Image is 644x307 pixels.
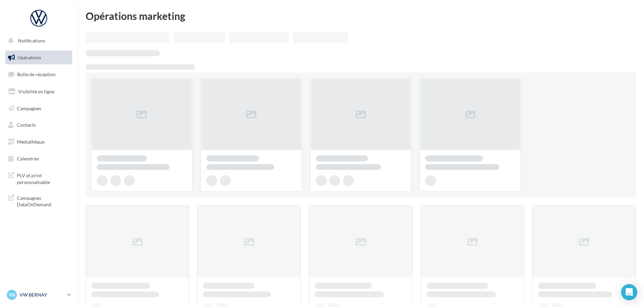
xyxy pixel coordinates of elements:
span: Médiathèque [17,139,45,145]
span: Calendrier [17,156,39,161]
span: Notifications [18,38,45,43]
span: Campagnes [17,105,41,111]
a: Opérations [4,51,74,65]
span: Campagnes DataOnDemand [17,193,69,208]
span: Visibilité en ligne [18,89,54,94]
div: Open Intercom Messenger [621,284,637,300]
div: Opérations marketing [86,11,636,21]
a: Contacts [4,118,74,132]
a: Campagnes DataOnDemand [4,191,74,211]
a: Visibilité en ligne [4,85,74,99]
span: Opérations [18,55,41,60]
span: Boîte de réception [17,71,56,77]
a: VB VW BERNAY [5,288,72,301]
span: Contacts [17,122,36,128]
button: Notifications [4,34,71,48]
a: PLV et print personnalisable [4,168,74,188]
a: Calendrier [4,152,74,166]
p: VW BERNAY [20,291,64,298]
span: PLV et print personnalisable [17,171,69,185]
span: VB [9,291,15,298]
a: Campagnes [4,101,74,116]
a: Médiathèque [4,135,74,149]
a: Boîte de réception [4,67,74,82]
